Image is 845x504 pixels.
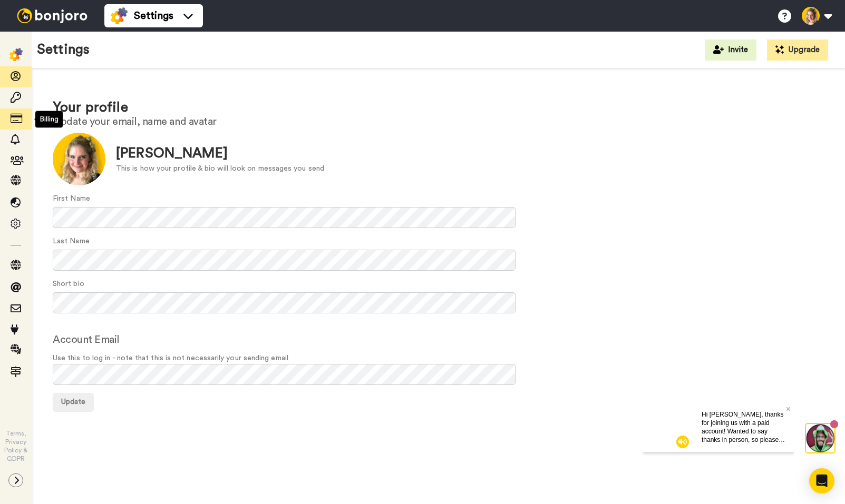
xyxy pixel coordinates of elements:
[53,279,84,290] label: Short bio
[9,48,23,61] img: settings-colored.svg
[1,2,30,31] img: 3183ab3e-59ed-45f6-af1c-10226f767056-1659068401.jpg
[134,8,173,23] span: Settings
[53,193,90,204] label: First Name
[13,8,92,23] img: bj-logo-header-white.svg
[767,39,828,61] button: Upgrade
[116,144,324,163] div: [PERSON_NAME]
[53,236,90,247] label: Last Name
[34,34,46,46] img: mute-white.svg
[53,100,824,115] h1: Your profile
[40,116,59,123] span: Billing
[809,468,834,493] div: Open Intercom Messenger
[53,353,824,364] span: Use this to log in - note that this is not necessarily your sending email
[705,39,756,61] button: Invite
[111,7,128,24] img: settings-colored.svg
[53,393,94,412] button: Update
[53,332,120,348] label: Account Email
[116,163,324,174] div: This is how your profile & bio will look on messages you send
[53,116,824,127] h2: Update your email, name and avatar
[37,42,90,57] h1: Settings
[61,398,85,406] span: Update
[59,9,142,84] span: Hi [PERSON_NAME], thanks for joining us with a paid account! Wanted to say thanks in person, so p...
